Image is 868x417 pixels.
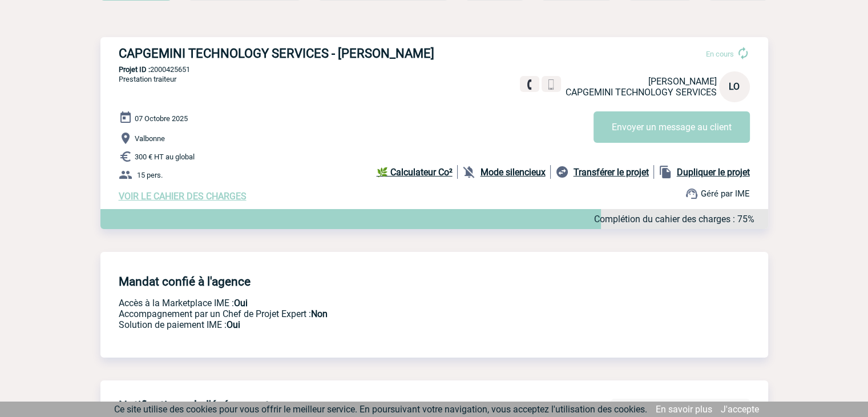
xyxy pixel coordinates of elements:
[524,79,535,90] img: fixe.png
[119,298,592,308] p: Accès à la Marketplace IME :
[119,399,269,412] h4: Notifications de l'événement
[721,404,759,415] a: J'accepte
[119,75,176,83] span: Prestation traiteur
[100,65,768,74] p: 2000425651
[701,189,750,199] span: Géré par IME
[706,50,734,58] span: En cours
[311,308,328,319] b: Non
[659,165,672,179] img: file_copy-black-24dp.png
[729,81,740,92] span: LO
[119,191,247,202] a: VOIR LE CAHIER DES CHARGES
[227,319,240,330] b: Oui
[135,134,165,143] span: Valbonne
[119,275,251,288] h4: Mandat confié à l'agence
[685,187,699,201] img: support.png
[566,87,717,98] span: CAPGEMINI TECHNOLOGY SERVICES
[114,404,647,415] span: Ce site utilise des cookies pour vous offrir le meilleur service. En poursuivant votre navigation...
[135,114,188,123] span: 07 Octobre 2025
[656,404,712,415] a: En savoir plus
[234,298,248,308] b: Oui
[594,111,750,143] button: Envoyer un message au client
[137,171,163,179] span: 15 pers.
[119,308,592,319] p: Prestation payante
[119,319,592,330] p: Conformité aux process achat client, Prise en charge de la facturation, Mutualisation de plusieur...
[677,167,750,178] b: Dupliquer le projet
[481,167,546,178] b: Mode silencieux
[377,165,458,179] a: 🌿 Calculateur Co²
[119,65,150,74] b: Projet ID :
[574,167,649,178] b: Transférer le projet
[546,79,556,90] img: portable.png
[135,153,195,161] span: 300 € HT au global
[377,167,453,178] b: 🌿 Calculateur Co²
[648,76,717,87] span: [PERSON_NAME]
[119,46,461,61] h3: CAPGEMINI TECHNOLOGY SERVICES - [PERSON_NAME]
